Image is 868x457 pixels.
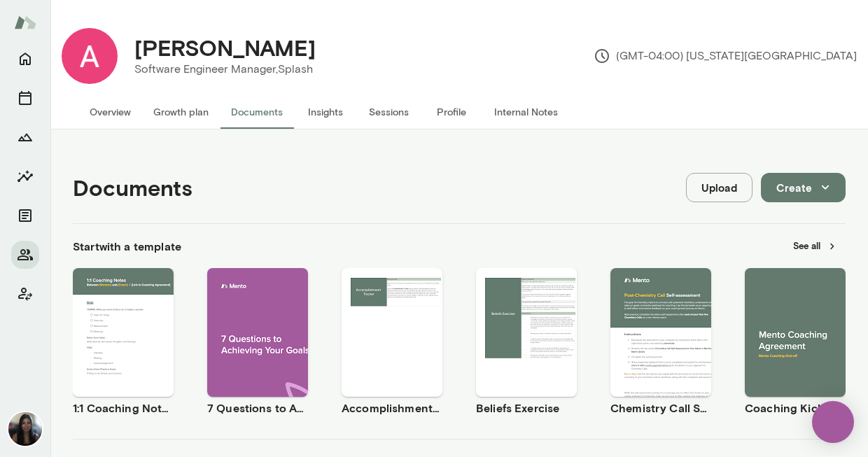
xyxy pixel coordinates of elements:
h4: [PERSON_NAME] [134,34,316,61]
h6: 1:1 Coaching Notes [73,400,174,416]
button: Sessions [357,95,420,129]
button: Growth plan [142,95,220,129]
button: Documents [11,202,39,230]
h6: Accomplishment Tracker [342,400,442,416]
h6: Beliefs Exercise [476,400,577,416]
button: See all [785,235,846,257]
button: Insights [294,95,357,129]
button: Overview [78,95,142,129]
button: Sessions [11,84,39,112]
img: Mento [14,9,36,36]
p: (GMT-04:00) [US_STATE][GEOGRAPHIC_DATA] [594,48,857,64]
button: Upload [686,173,752,202]
button: Home [11,45,39,73]
button: Create [761,173,846,202]
h6: Chemistry Call Self-Assessment [Coaches only] [610,400,711,416]
button: Profile [420,95,483,129]
h6: 7 Questions to Achieving Your Goals [207,400,308,416]
p: Software Engineer Manager, Splash [134,61,316,78]
h4: Documents [73,174,192,201]
h6: Coaching Kick-Off | Coaching Agreement [745,400,846,416]
button: Documents [220,95,294,129]
button: Internal Notes [483,95,569,129]
button: Members [11,241,39,269]
img: Allen Hulley [62,28,118,84]
h6: Start with a template [73,238,181,255]
img: Chiao Dyi [8,412,42,446]
button: Client app [11,280,39,308]
button: Growth Plan [11,123,39,151]
button: Insights [11,162,39,190]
